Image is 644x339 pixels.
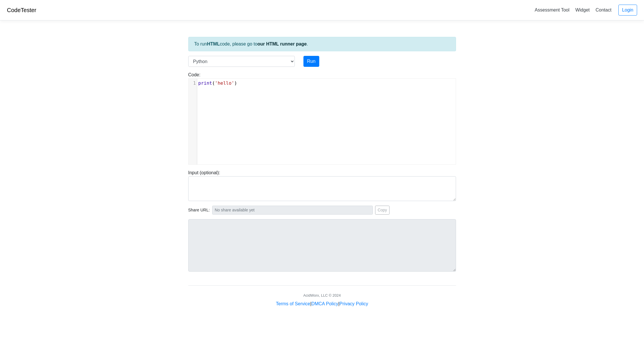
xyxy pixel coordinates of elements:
span: Share URL: [188,207,210,213]
a: our HTML runner page [257,41,307,46]
div: Code: [184,71,460,165]
div: | | [276,300,368,307]
a: CodeTester [7,7,36,13]
div: Input (optional): [184,169,460,201]
a: Login [618,5,637,16]
a: Terms of Service [276,301,310,306]
span: print [198,80,212,86]
a: Privacy Policy [339,301,368,306]
a: Widget [573,5,592,15]
span: ( ) [198,80,237,86]
div: AcidWorx, LLC © 2024 [303,293,341,298]
button: Copy [375,206,390,215]
a: Contact [593,5,614,15]
div: To run code, please go to . [188,37,456,51]
span: 'hello' [215,80,234,86]
a: Assessment Tool [532,5,572,15]
button: Run [303,56,319,67]
input: No share available yet [212,206,373,215]
a: DMCA Policy [311,301,338,306]
strong: HTML [207,41,220,46]
div: 1 [189,80,197,87]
